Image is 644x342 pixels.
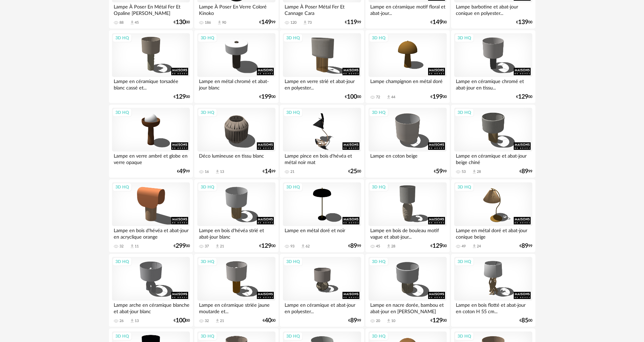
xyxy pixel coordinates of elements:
[112,301,190,314] div: Lampe arche en céramique blanche et abat-jour blanc
[215,318,220,323] span: Download icon
[518,20,528,25] span: 139
[119,319,124,323] div: 26
[112,34,132,42] div: 3D HQ
[369,332,388,341] div: 3D HQ
[432,318,443,323] span: 129
[174,244,190,248] div: € 00
[135,244,139,249] div: 11
[217,20,222,25] span: Download icon
[220,169,224,174] div: 13
[521,169,528,174] span: 89
[365,254,449,327] a: 3D HQ Lampe en nacre dorée, bambou et abat-jour en [PERSON_NAME] 20 Download icon 10 €12900
[198,257,217,266] div: 3D HQ
[280,254,364,327] a: 3D HQ Lampe en céramique et abat-jour en polyester... €8999
[119,20,124,25] div: 88
[194,30,278,103] a: 3D HQ Lampe en métal chromé et abat-jour blanc €19900
[369,108,388,117] div: 3D HQ
[280,105,364,178] a: 3D HQ Lampe pince en bois d'hévéa et métal noir mat 21 €2500
[348,244,361,248] div: € 99
[454,332,474,341] div: 3D HQ
[436,169,443,174] span: 59
[283,301,361,314] div: Lampe en céramique et abat-jour en polyester...
[283,34,303,42] div: 3D HQ
[205,169,209,174] div: 16
[198,34,217,42] div: 3D HQ
[135,319,139,323] div: 13
[283,152,361,165] div: Lampe pince en bois d'hévéa et métal noir mat
[454,77,532,90] div: Lampe en céramique chromé et abat-jour en tissu...
[205,319,209,323] div: 32
[519,318,532,323] div: € 00
[365,179,449,253] a: 3D HQ Lampe en bois de bouleau motif vague et abat-jour... 45 Download icon 28 €12900
[518,95,528,99] span: 129
[261,95,271,99] span: 199
[290,20,296,25] div: 120
[348,318,361,323] div: € 99
[348,169,361,174] div: € 00
[112,226,190,240] div: Lampe en bois d'hévéa et abat-jour en acryclique orange
[112,332,132,341] div: 3D HQ
[177,169,190,174] div: € 99
[280,179,364,253] a: 3D HQ Lampe en métal doré et noir 93 Download icon 62 €8999
[391,319,395,323] div: 10
[369,2,446,16] div: Lampe en céramique motif floral et abat-jour...
[176,20,186,25] span: 130
[265,169,271,174] span: 14
[197,2,275,16] div: Lampe À Poser En Verre Coloré Kinoko
[109,254,193,327] a: 3D HQ Lampe arche en céramique blanche et abat-jour blanc 26 Download icon 13 €10000
[454,2,532,16] div: Lampe barbotine et abat-jour conique en polyester...
[345,95,361,99] div: € 00
[369,152,446,165] div: Lampe en coton beige
[135,20,139,25] div: 45
[454,257,474,266] div: 3D HQ
[263,169,275,174] div: € 99
[454,183,474,192] div: 3D HQ
[197,152,275,165] div: Déco lumineuse en tissu blanc
[386,95,391,100] span: Download icon
[391,95,395,100] div: 44
[112,257,132,266] div: 3D HQ
[454,152,532,165] div: Lampe en céramique et abat-jour beige chiné
[179,169,186,174] span: 49
[376,319,380,323] div: 20
[259,244,275,248] div: € 00
[350,169,357,174] span: 25
[386,318,391,323] span: Download icon
[205,20,211,25] div: 186
[516,20,532,25] div: € 00
[174,95,190,99] div: € 00
[109,105,193,178] a: 3D HQ Lampe en verre ambré et globe en verre opaque €4999
[347,95,357,99] span: 100
[451,105,535,178] a: 3D HQ Lampe en céramique et abat-jour beige chiné 53 Download icon 28 €8999
[197,77,275,90] div: Lampe en métal chromé et abat-jour blanc
[174,20,190,25] div: € 00
[194,105,278,178] a: 3D HQ Déco lumineuse en tissu blanc 16 Download icon 13 €1499
[222,20,226,25] div: 90
[369,34,388,42] div: 3D HQ
[112,77,190,90] div: Lampe en céramique torsadée blanc cassé et...
[369,301,446,314] div: Lampe en nacre dorée, bambou et abat-jour en [PERSON_NAME]
[198,183,217,192] div: 3D HQ
[259,95,275,99] div: € 00
[472,244,477,249] span: Download icon
[280,30,364,103] a: 3D HQ Lampe en verre strié et abat-jour en polyester... €10000
[308,20,312,25] div: 73
[519,169,532,174] div: € 99
[454,108,474,117] div: 3D HQ
[454,226,532,240] div: Lampe en métal doré et abat-jour conique beige
[283,257,303,266] div: 3D HQ
[451,254,535,327] a: 3D HQ Lampe en bois flotté et abat-jour en coton H 55 cm... €8500
[194,179,278,253] a: 3D HQ Lampe en bois d'hévéa strié et abat-jour blanc 37 Download icon 21 €12900
[290,169,294,174] div: 21
[176,318,186,323] span: 100
[345,20,361,25] div: € 99
[430,20,447,25] div: € 00
[176,95,186,99] span: 129
[261,244,271,248] span: 129
[283,183,303,192] div: 3D HQ
[521,244,528,248] span: 89
[430,244,447,248] div: € 00
[261,20,271,25] span: 149
[432,244,443,248] span: 129
[283,226,361,240] div: Lampe en métal doré et noir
